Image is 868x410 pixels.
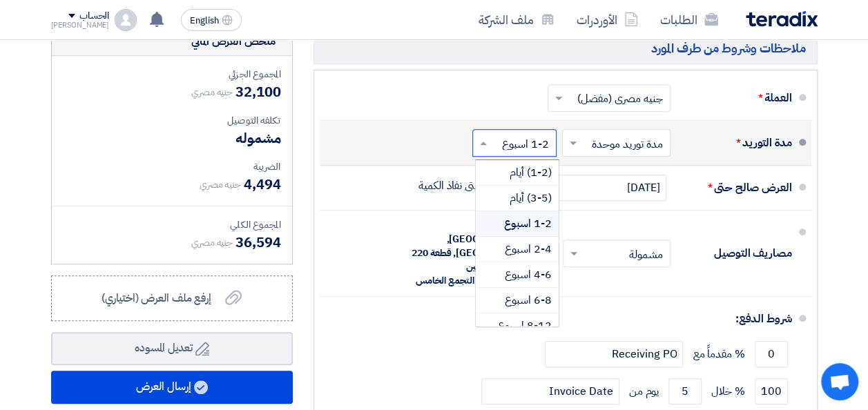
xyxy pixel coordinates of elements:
span: 4-6 اسبوع [505,266,552,283]
span: 32,100 [235,81,280,102]
div: الحساب [79,10,109,22]
input: payment-term-2 [481,378,619,404]
img: Teradix logo [746,11,818,27]
div: [PERSON_NAME] [51,21,110,29]
span: (1-2) أيام [510,164,552,181]
span: % مقدماً مع [693,347,744,361]
span: English [190,16,219,26]
div: مدة التوريد [682,126,792,159]
input: payment-term-1 [755,341,788,367]
span: 4,494 [244,174,281,195]
span: 2-4 اسبوع [505,241,552,257]
button: تعديل المسوده [51,332,293,365]
input: سنة-شهر-يوم [528,175,666,201]
div: المجموع الجزئي [63,67,281,81]
a: الأوردرات [566,3,649,36]
div: العرض صالح حتى [682,171,792,204]
a: الطلبات [649,3,729,36]
div: الضريبة [63,159,281,174]
div: Open chat [821,363,858,400]
div: مصاريف التوصيل [682,237,792,270]
span: 6-8 اسبوع [505,292,552,309]
span: 1-2 اسبوع [504,215,552,232]
div: شروط الدفع: [342,302,792,335]
span: (3-5) أيام [510,190,552,206]
div: تكلفه التوصيل [63,113,281,128]
img: profile_test.png [115,9,137,31]
span: [GEOGRAPHIC_DATA], [GEOGRAPHIC_DATA], قطعة 220 مبنى كراون بلازا التسعين [PERSON_NAME] التجمع الخامس [412,232,554,288]
input: payment-term-2 [755,378,788,404]
h5: ملاحظات وشروط من طرف المورد [314,32,818,64]
span: إرفع ملف العرض (اختياري) [102,290,211,306]
span: جنيه مصري [200,177,241,192]
span: جنيه مصري [191,85,233,99]
span: % خلال [711,384,745,398]
span: 36,594 [235,232,280,253]
span: يوم من [629,384,659,398]
span: مشموله [235,128,280,148]
input: payment-term-2 [668,378,702,404]
label: حتى نفاذ الكمية [418,179,499,193]
div: المجموع الكلي [63,217,281,232]
span: 8-12 اسبوع [498,318,552,334]
a: ملف الشركة [467,3,566,36]
div: الى عنوان شركتكم في [403,219,554,288]
button: إرسال العرض [51,371,293,404]
button: English [181,9,242,31]
div: العملة [682,81,792,115]
span: جنيه مصري [191,235,233,250]
input: payment-term-2 [545,341,683,367]
div: ملخص العرض المالي [191,33,276,50]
